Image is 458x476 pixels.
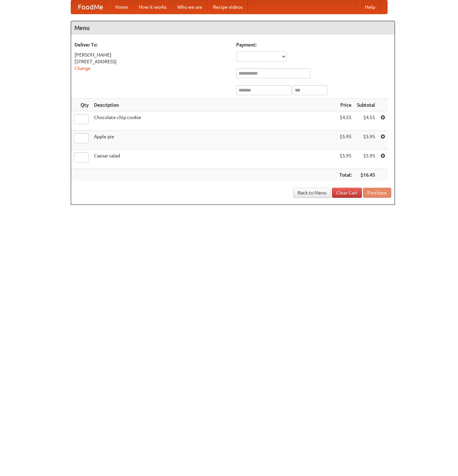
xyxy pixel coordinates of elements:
[354,131,378,150] td: $5.95
[91,111,337,131] td: Chocolate chip cookie
[293,188,331,198] a: Back to Menu
[337,99,354,111] th: Price
[337,150,354,169] td: $5.95
[363,188,391,198] button: Purchase
[354,111,378,131] td: $4.55
[133,0,172,14] a: How it works
[74,58,230,65] div: [STREET_ADDRESS]
[110,0,133,14] a: Home
[91,131,337,150] td: Apple pie
[354,169,378,181] th: $16.45
[172,0,208,14] a: Who we are
[91,150,337,169] td: Caesar salad
[74,51,230,58] div: [PERSON_NAME]
[91,99,337,111] th: Description
[337,111,354,131] td: $4.55
[236,41,391,48] h5: Payment:
[354,150,378,169] td: $5.95
[208,0,248,14] a: Recipe videos
[354,99,378,111] th: Subtotal
[337,169,354,181] th: Total:
[74,66,91,71] a: Change
[71,99,91,111] th: Qty
[360,0,380,14] a: Help
[332,188,362,198] a: Clear Cart
[74,41,230,48] h5: Deliver To:
[71,21,395,35] h4: Menu
[71,0,110,14] a: FoodMe
[337,131,354,150] td: $5.95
